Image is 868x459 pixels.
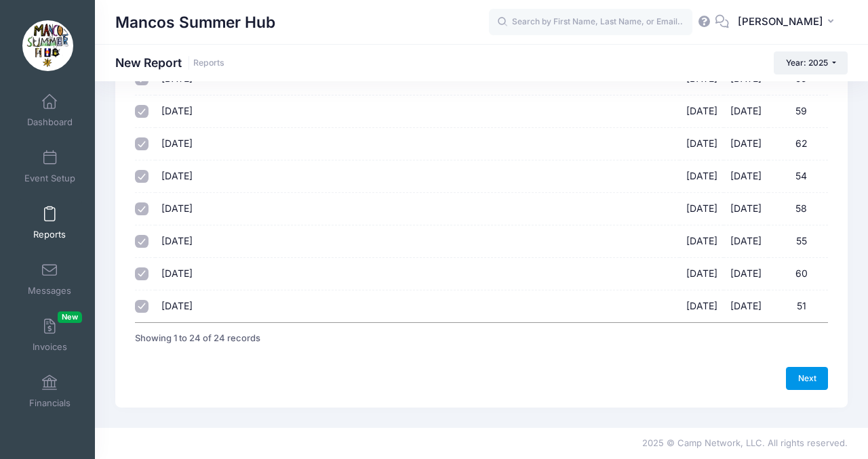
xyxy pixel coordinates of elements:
span: Invoices [33,341,67,353]
button: [PERSON_NAME] [729,7,848,38]
span: Reports [33,229,66,240]
a: Event Setup [18,143,82,190]
td: [DATE] [679,258,724,290]
td: [DATE] [679,95,724,128]
div: Showing 1 to 24 of 24 records [135,323,260,354]
td: [DATE] [724,95,768,128]
td: [DATE] [724,128,768,160]
a: InvoicesNew [18,311,82,359]
span: Messages [28,285,71,297]
td: 62 [768,128,828,160]
td: 59 [768,95,828,128]
img: Mancos Summer Hub [22,20,73,71]
a: Messages [18,255,82,303]
a: Dashboard [18,87,82,134]
td: 51 [768,290,828,322]
h1: Mancos Summer Hub [115,7,275,38]
td: [DATE] [679,290,724,322]
td: 54 [768,160,828,193]
a: Financials [18,368,82,415]
td: [DATE] [679,160,724,193]
td: [DATE] [679,225,724,258]
td: [DATE] [679,128,724,160]
span: New [58,311,82,323]
span: Dashboard [27,116,73,128]
td: [DATE] [679,193,724,225]
a: Next [786,367,828,390]
span: [DATE] [161,137,193,149]
td: [DATE] [724,160,768,193]
td: [DATE] [724,290,768,322]
span: Year: 2025 [786,58,828,68]
a: Reports [18,199,82,246]
span: [DATE] [161,105,193,116]
span: Event Setup [24,173,75,184]
span: [DATE] [161,300,193,311]
span: [DATE] [161,170,193,181]
span: [DATE] [161,267,193,279]
td: 58 [768,193,828,225]
button: Year: 2025 [774,51,848,74]
td: [DATE] [724,193,768,225]
h1: New Report [115,56,224,70]
td: [DATE] [724,225,768,258]
span: [DATE] [161,235,193,246]
td: 60 [768,258,828,290]
span: Financials [29,397,71,409]
span: [PERSON_NAME] [738,14,823,29]
span: [DATE] [161,202,193,214]
td: 55 [768,225,828,258]
a: Reports [193,58,224,68]
span: 2025 © Camp Network, LLC. All rights reserved. [642,437,848,448]
input: Search by First Name, Last Name, or Email... [489,9,692,36]
td: [DATE] [724,258,768,290]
